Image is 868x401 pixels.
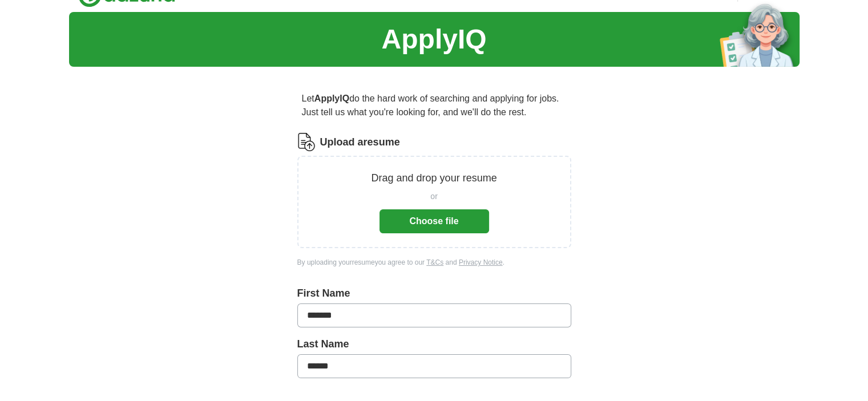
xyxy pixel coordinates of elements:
label: Upload a resume [320,135,400,150]
strong: ApplyIQ [314,94,349,103]
h1: ApplyIQ [381,19,486,60]
p: Drag and drop your resume [371,171,496,186]
img: CV Icon [297,133,316,151]
a: T&Cs [426,258,443,266]
p: Let do the hard work of searching and applying for jobs. Just tell us what you're looking for, an... [297,87,571,124]
div: By uploading your resume you agree to our and . [297,257,571,268]
label: Last Name [297,337,571,352]
a: Privacy Notice [459,258,503,266]
span: or [430,191,437,202]
button: Choose file [380,209,489,233]
label: First Name [297,286,571,301]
